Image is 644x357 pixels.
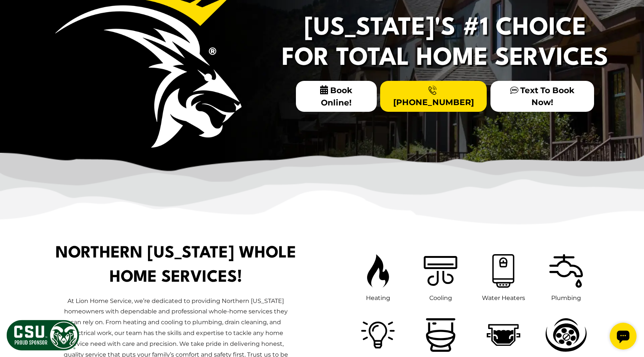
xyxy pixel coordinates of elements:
img: CSU Sponsor Badge [6,319,80,351]
a: Plumbing [546,250,587,303]
span: Water Heaters [482,294,525,301]
span: Cooling [429,294,452,301]
span: Plumbing [551,294,581,301]
a: Text To Book Now! [490,81,594,111]
div: Open chat widget [3,3,30,30]
a: Heating [363,250,393,303]
a: Cooling [420,250,461,303]
span: Heating [366,294,390,301]
a: Water Heaters [482,250,525,303]
span: Book Online! [296,81,377,112]
a: [PHONE_NUMBER] [380,81,487,111]
h2: [US_STATE]'s #1 Choice For Total Home Services [277,13,613,73]
h1: Northern [US_STATE] Whole Home Services! [55,241,297,290]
